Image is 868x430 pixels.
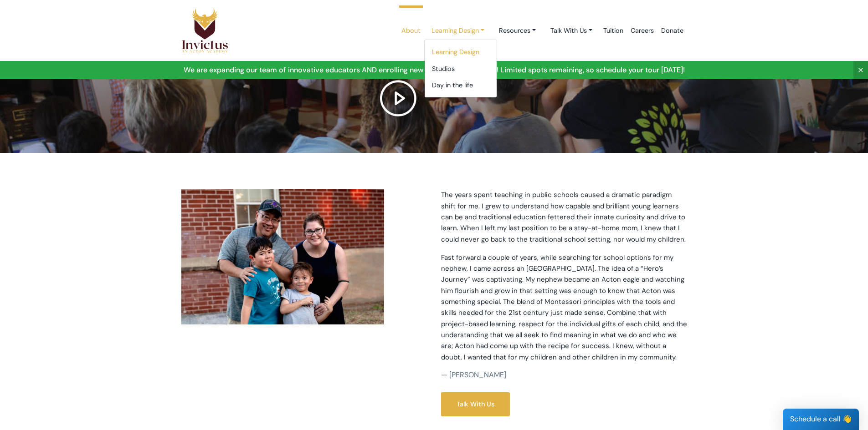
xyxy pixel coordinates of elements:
a: Talk With Us [441,392,510,416]
a: Day in the life [425,77,497,94]
p: Fast forward a couple of years, while searching for school options for my nephew, I came across a... [441,252,687,363]
a: Watch the video. [268,80,601,116]
p: The years spent teaching in public schools caused a dramatic paradigm shift for me. I grew to und... [441,189,687,244]
a: Learning Design [424,22,492,39]
div: Learning Design [424,40,497,98]
img: play button [380,80,416,116]
p: — [PERSON_NAME] [441,370,687,380]
a: Resources [492,22,543,39]
a: About [398,11,424,50]
img: Logo [181,8,229,53]
a: Learning Design [425,44,497,61]
a: Tuition [600,11,627,50]
a: Talk With Us [543,22,600,39]
img: family-invictus.jpg [181,189,384,324]
a: Careers [627,11,657,50]
a: Studios [425,61,497,77]
a: Donate [657,11,687,50]
div: Schedule a call 👋 [783,409,859,430]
